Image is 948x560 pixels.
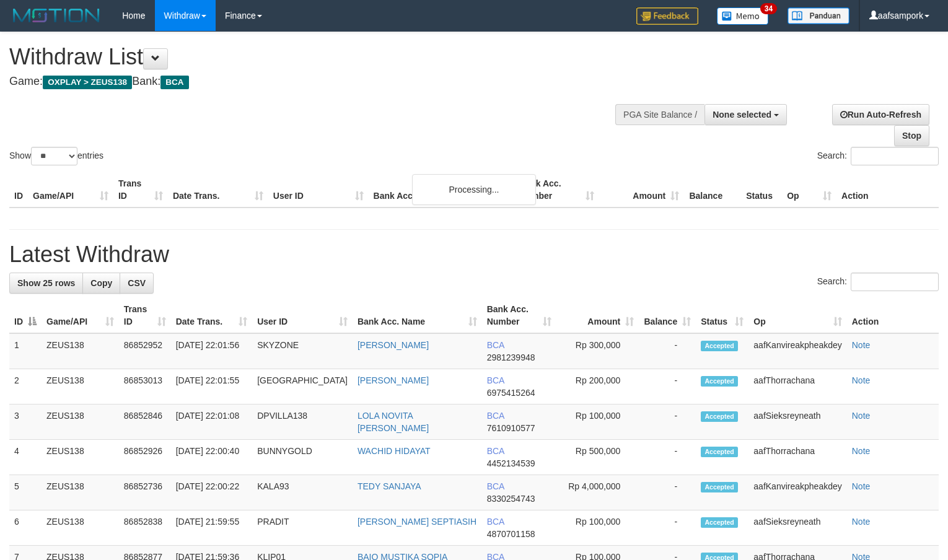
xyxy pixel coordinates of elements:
[482,298,557,333] th: Bank Acc. Number: activate to sort column ascending
[9,440,42,475] td: 4
[852,411,871,421] a: Note
[487,411,504,421] span: BCA
[358,446,431,456] a: WACHID HIDAYAT
[119,440,171,475] td: 86852926
[119,475,171,510] td: 86852736
[487,352,535,362] span: Copy 2981239948 to clipboard
[487,340,504,350] span: BCA
[9,76,620,88] h4: Game: Bank:
[42,298,119,333] th: Game/API: activate to sort column ascending
[639,333,696,369] td: -
[701,376,738,387] span: Accepted
[42,405,119,440] td: ZEUS138
[171,510,252,546] td: [DATE] 21:59:55
[128,278,146,288] span: CSV
[9,242,939,267] h1: Latest Withdraw
[713,110,771,120] span: None selected
[556,405,639,440] td: Rp 100,000
[487,423,535,433] span: Copy 7610910577 to clipboard
[9,6,103,25] img: MOTION_logo.png
[252,510,353,546] td: PRADIT
[556,333,639,369] td: Rp 300,000
[42,440,119,475] td: ZEUS138
[615,104,704,125] div: PGA Site Balance /
[487,529,535,539] span: Copy 4870701158 to clipboard
[852,517,871,527] a: Note
[252,369,353,405] td: [GEOGRAPHIC_DATA]
[119,405,171,440] td: 86852846
[639,405,696,440] td: -
[852,446,871,456] a: Note
[852,375,871,385] a: Note
[252,333,353,369] td: SKYZONE
[701,482,738,492] span: Accepted
[832,104,929,125] a: Run Auto-Refresh
[748,405,846,440] td: aafSieksreyneath
[42,333,119,369] td: ZEUS138
[113,172,168,208] th: Trans ID
[760,3,777,14] span: 34
[171,298,252,333] th: Date Trans.: activate to sort column ascending
[487,517,504,527] span: BCA
[639,440,696,475] td: -
[748,440,846,475] td: aafThorrachana
[894,125,929,146] a: Stop
[556,510,639,546] td: Rp 100,000
[556,475,639,510] td: Rp 4,000,000
[119,369,171,405] td: 86853013
[119,298,171,333] th: Trans ID: activate to sort column ascending
[171,405,252,440] td: [DATE] 22:01:08
[852,340,871,350] a: Note
[358,481,421,491] a: TEDY SANJAYA
[42,510,119,546] td: ZEUS138
[119,333,171,369] td: 86852952
[119,510,171,546] td: 86852838
[9,405,42,440] td: 3
[684,172,741,208] th: Balance
[28,172,113,208] th: Game/API
[358,340,429,350] a: [PERSON_NAME]
[487,481,504,491] span: BCA
[90,278,112,288] span: Copy
[741,172,782,208] th: Status
[851,273,939,291] input: Search:
[9,333,42,369] td: 1
[836,172,939,208] th: Action
[82,273,120,294] a: Copy
[9,298,42,333] th: ID: activate to sort column descending
[9,369,42,405] td: 2
[120,273,154,294] a: CSV
[556,440,639,475] td: Rp 500,000
[487,388,535,398] span: Copy 6975415264 to clipboard
[748,475,846,510] td: aafKanvireakpheakdey
[748,333,846,369] td: aafKanvireakpheakdey
[9,147,103,165] label: Show entries
[9,475,42,510] td: 5
[171,369,252,405] td: [DATE] 22:01:55
[748,369,846,405] td: aafThorrachana
[851,147,939,165] input: Search:
[782,172,836,208] th: Op
[748,510,846,546] td: aafSieksreyneath
[358,411,429,433] a: LOLA NOVITA [PERSON_NAME]
[412,174,536,205] div: Processing...
[252,298,353,333] th: User ID: activate to sort column ascending
[487,446,504,456] span: BCA
[817,273,939,291] label: Search:
[701,411,738,422] span: Accepted
[168,172,268,208] th: Date Trans.
[852,481,871,491] a: Note
[31,147,77,165] select: Showentries
[717,7,769,25] img: Button%20Memo.svg
[556,369,639,405] td: Rp 200,000
[487,375,504,385] span: BCA
[487,458,535,468] span: Copy 4452134539 to clipboard
[9,273,83,294] a: Show 25 rows
[9,172,28,208] th: ID
[171,475,252,510] td: [DATE] 22:00:22
[847,298,939,333] th: Action
[487,494,535,504] span: Copy 8330254743 to clipboard
[639,510,696,546] td: -
[358,375,429,385] a: [PERSON_NAME]
[639,369,696,405] td: -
